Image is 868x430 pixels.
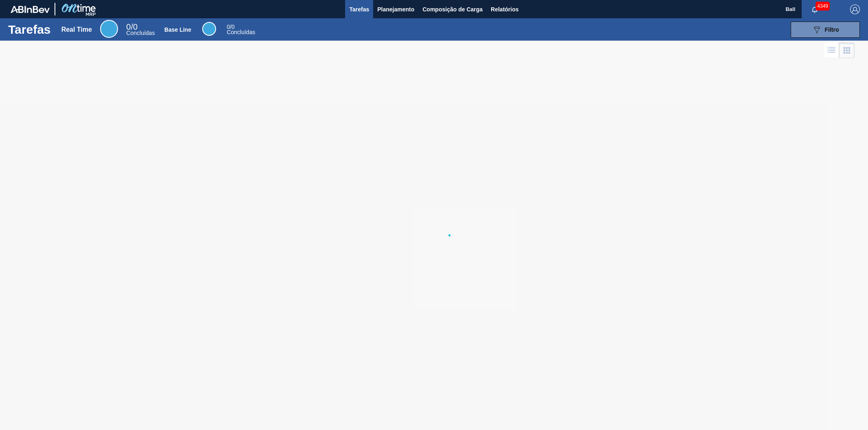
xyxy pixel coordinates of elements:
[126,22,138,31] span: / 0
[349,4,369,14] span: Tarefas
[802,4,828,15] button: Notificações
[126,30,155,36] span: Concluídas
[227,29,255,35] span: Concluídas
[11,6,50,13] img: TNhmsLtSVTkK8tSr43FrP2fwEKptu5GPRR3wAAAABJRU5ErkJggg==
[377,4,414,14] span: Planejamento
[164,26,191,33] div: Base Line
[126,24,155,36] div: Real Time
[227,24,234,30] span: / 0
[227,24,255,35] div: Base Line
[816,2,830,11] span: 4349
[100,20,118,38] div: Real Time
[202,22,216,36] div: Base Line
[850,4,860,14] img: Logout
[61,26,92,33] div: Real Time
[422,4,483,14] span: Composição de Carga
[8,25,51,34] h1: Tarefas
[126,22,131,31] span: 0
[227,24,230,30] span: 0
[491,4,518,14] span: Relatórios
[791,22,860,38] button: Filtro
[825,26,839,33] span: Filtro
